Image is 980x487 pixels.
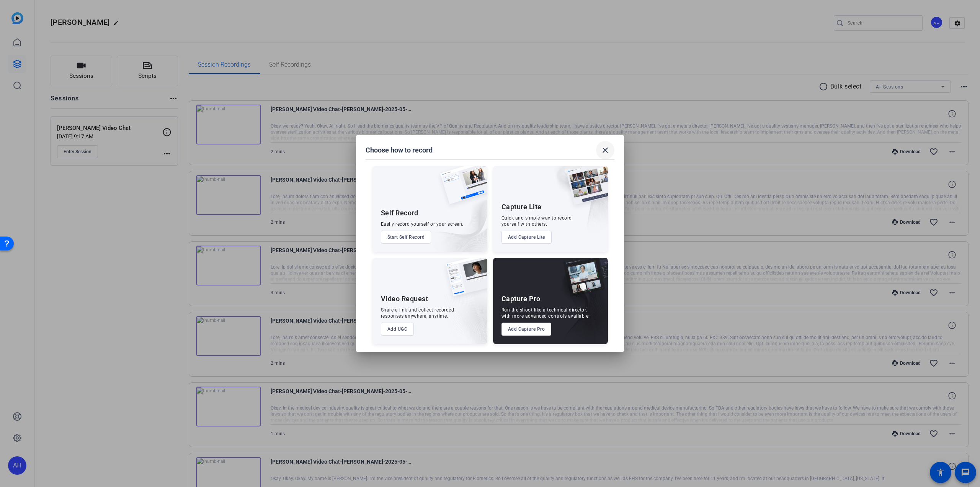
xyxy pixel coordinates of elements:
[381,307,454,319] div: Share a link and collect recorded responses anywhere, anytime.
[501,294,541,303] div: Capture Pro
[381,231,431,244] button: Start Self Record
[560,166,608,213] img: capture-lite.png
[381,208,418,218] div: Self Record
[551,267,608,344] img: embarkstudio-capture-pro.png
[366,146,433,155] h1: Choose how to record
[443,282,487,344] img: embarkstudio-ugc-content.png
[539,166,608,243] img: embarkstudio-capture-lite.png
[501,231,552,244] button: Add Capture Lite
[381,323,414,336] button: Add UGC
[434,166,487,212] img: self-record.png
[501,323,552,336] button: Add Capture Pro
[381,294,428,303] div: Video Request
[601,146,610,155] mat-icon: close
[501,215,572,227] div: Quick and simple way to record yourself with others.
[557,258,608,305] img: capture-pro.png
[501,202,542,212] div: Capture Lite
[440,258,487,304] img: ugc-content.png
[421,182,487,252] img: embarkstudio-self-record.png
[501,307,590,319] div: Run the shoot like a technical director, with more advanced controls available.
[381,221,464,227] div: Easily record yourself or your screen.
